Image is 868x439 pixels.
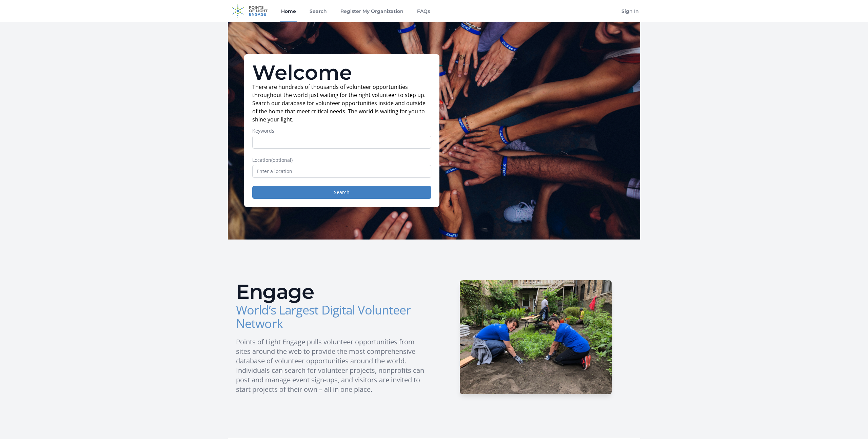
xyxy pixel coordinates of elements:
button: Search [252,186,431,199]
h2: Engage [236,282,429,302]
label: Keywords [252,128,431,134]
img: HCSC-H_1.JPG [460,280,612,394]
h1: Welcome [252,62,431,83]
h3: World’s Largest Digital Volunteer Network [236,303,429,330]
span: (optional) [271,157,293,163]
p: There are hundreds of thousands of volunteer opportunities throughout the world just waiting for ... [252,83,431,123]
input: Enter a location [252,165,431,178]
label: Location [252,157,431,164]
p: Points of Light Engage pulls volunteer opportunities from sites around the web to provide the mos... [236,337,429,394]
